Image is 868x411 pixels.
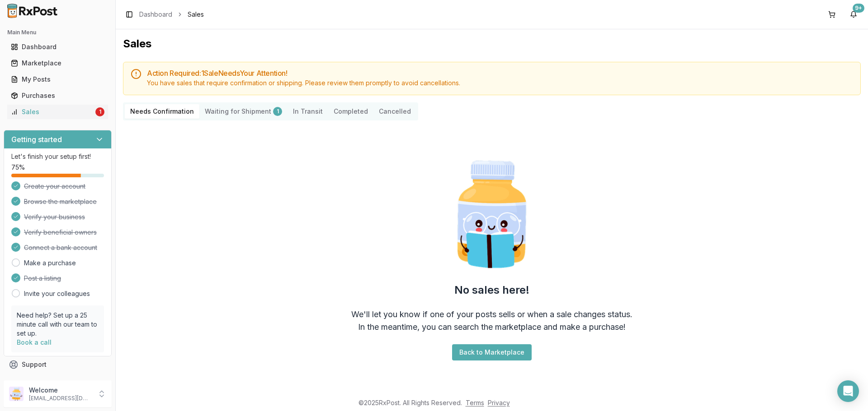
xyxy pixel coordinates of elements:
[273,107,282,116] div: 1
[29,386,92,395] p: Welcome
[11,107,94,116] div: Sales
[4,56,112,70] button: Marketplace
[4,105,112,119] button: Sales1
[466,399,484,406] a: Terms
[24,259,76,268] a: Make a purchase
[199,104,288,119] button: Waiting for Shipment
[358,321,626,333] div: In the meantime, you can search the marketplace and make a purchase!
[4,356,112,373] button: Support
[7,104,108,120] a: Sales1
[4,373,112,389] button: Feedback
[4,88,112,103] button: Purchases
[24,274,61,283] span: Post a listing
[7,29,108,36] h2: Main Menu
[4,4,61,18] img: RxPost Logo
[11,75,104,84] div: My Posts
[9,387,24,401] img: User avatar
[434,157,550,272] img: Smart Pill Bottle
[4,40,112,54] button: Dashboard
[7,71,108,88] a: My Posts
[328,104,373,119] button: Completed
[139,10,204,19] nav: breadcrumb
[11,134,62,145] h3: Getting started
[846,7,861,22] button: 9+
[188,10,204,19] span: Sales
[373,104,416,119] button: Cancelled
[11,42,104,51] div: Dashboard
[7,39,108,55] a: Dashboard
[488,399,510,406] a: Privacy
[11,163,25,172] span: 75 %
[7,88,108,104] a: Purchases
[147,79,853,88] div: You have sales that require confirmation or shipping. Please review them promptly to avoid cancel...
[29,395,92,402] p: [EMAIL_ADDRESS][DOMAIN_NAME]
[24,197,97,206] span: Browse the marketplace
[22,376,52,385] span: Feedback
[24,182,85,191] span: Create your account
[139,10,172,19] a: Dashboard
[17,338,52,346] a: Book a call
[351,308,632,321] div: We'll let you know if one of your posts sells or when a sale changes status.
[853,4,864,13] div: 9+
[24,289,90,298] a: Invite your colleagues
[11,91,104,100] div: Purchases
[454,283,529,297] h2: No sales here!
[24,212,85,222] span: Verify your business
[7,55,108,71] a: Marketplace
[4,72,112,87] button: My Posts
[11,59,104,68] div: Marketplace
[17,311,99,338] p: Need help? Set up a 25 minute call with our team to set up.
[452,344,532,360] button: Back to Marketplace
[125,104,199,119] button: Needs Confirmation
[147,69,853,77] h5: Action Required: 1 Sale Need s Your Attention!
[24,243,97,252] span: Connect a bank account
[123,37,861,51] h1: Sales
[24,228,97,237] span: Verify beneficial owners
[95,107,104,116] div: 1
[11,152,104,161] p: Let's finish your setup first!
[288,104,328,119] button: In Transit
[837,380,859,402] div: Open Intercom Messenger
